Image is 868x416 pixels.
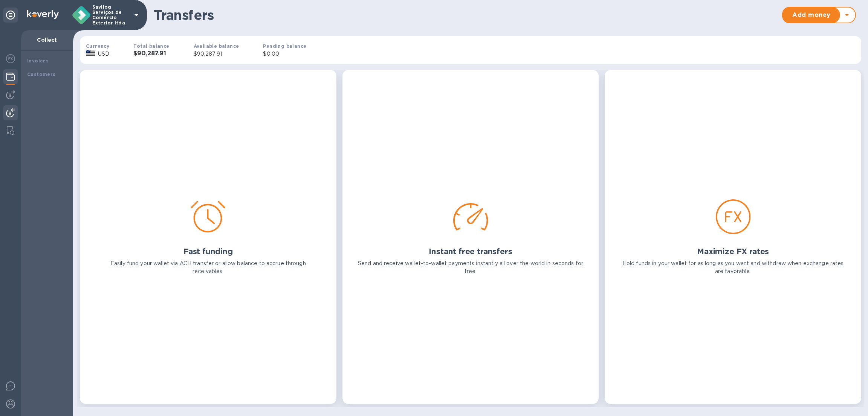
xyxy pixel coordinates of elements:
p: Collect [27,36,67,44]
img: Wallets [6,72,15,81]
p: Savilog Serviços de Comércio Exterior ltda [92,5,130,26]
p: Hold funds in your wallet for as long as you want and withdraw when exchange rates are favorable. [620,260,846,275]
img: Logo [27,10,59,19]
b: Available balance [194,43,239,49]
b: Invoices [27,58,49,64]
b: Total balance [133,43,169,49]
p: Send and receive wallet-to-wallet payments instantly all over the world in seconds for free. [358,260,584,275]
span: Add money [789,11,834,20]
h1: Transfers [154,7,778,23]
p: $90,287.91 [194,50,239,58]
button: Add money [783,8,840,23]
b: Pending balance [263,43,306,49]
h2: Fast funding [183,247,233,256]
p: USD [98,50,109,58]
h2: Maximize FX rates [697,247,769,256]
b: Customers [27,71,56,77]
b: Currency [86,43,109,49]
div: Unpin categories [3,8,18,23]
img: Foreign exchange [6,54,15,63]
p: Easily fund your wallet via ACH transfer or allow balance to accrue through receivables. [95,260,321,275]
h3: $90,287.91 [133,50,169,57]
h2: Instant free transfers [429,247,512,256]
p: $0.00 [263,50,306,58]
